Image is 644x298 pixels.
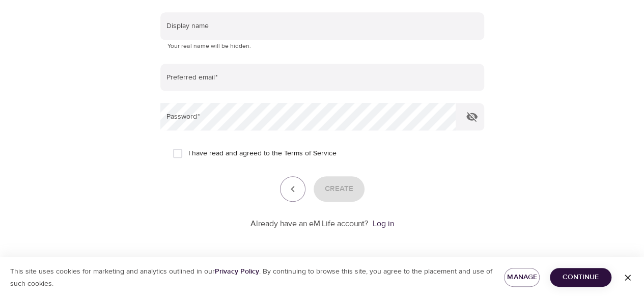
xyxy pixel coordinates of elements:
[188,148,337,159] span: I have read and agreed to the
[504,268,540,287] button: Manage
[512,271,531,284] span: Manage
[558,271,603,284] span: Continue
[215,267,259,276] a: Privacy Policy
[250,218,369,230] p: Already have an eM Life account?
[167,41,477,51] p: Your real name will be hidden.
[550,268,611,287] button: Continue
[284,148,337,159] a: Terms of Service
[373,219,394,229] a: Log in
